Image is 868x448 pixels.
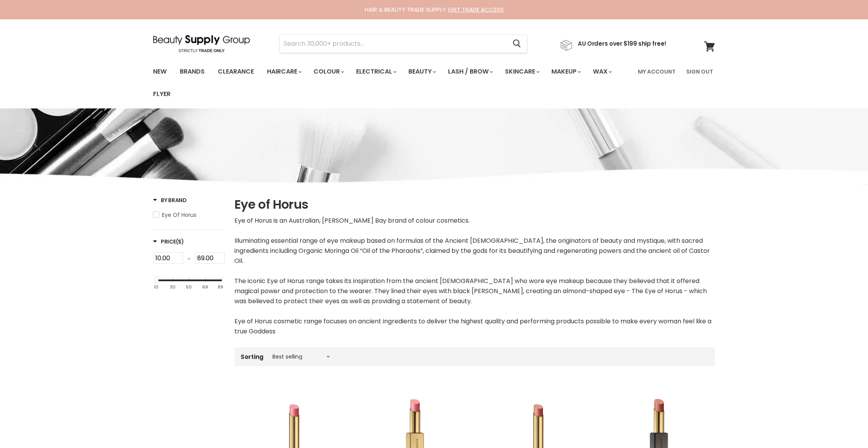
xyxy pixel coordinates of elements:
[308,64,349,80] a: Colour
[202,285,208,290] div: 69
[633,64,680,80] a: My Account
[546,64,586,80] a: Makeup
[147,64,172,80] a: New
[143,6,725,14] div: HAIR & BEAUTY TRADE SUPPLY |
[279,34,527,53] form: Product
[241,354,263,360] label: Sorting
[195,252,225,264] input: Max Price
[183,252,195,266] div: -
[442,64,498,80] a: Lash / Brow
[147,86,176,102] a: Flyer
[147,60,633,105] ul: Main menu
[154,285,158,290] div: 10
[218,285,223,290] div: 89
[153,238,184,245] span: Price
[403,64,441,80] a: Beauty
[499,64,544,80] a: Skincare
[162,211,196,219] span: Eye Of Horus
[280,35,506,53] input: Search
[170,285,176,290] div: 30
[153,238,184,245] h3: Price($)
[234,196,715,213] h1: Eye of Horus
[153,196,187,204] h3: By Brand
[212,64,260,80] a: Clearance
[506,35,527,53] button: Search
[261,64,306,80] a: Haircare
[234,216,715,336] div: Eye of Horus is an Australian, [PERSON_NAME] Bay brand of colour cosmetics. Illuminating essentia...
[350,64,401,80] a: Electrical
[449,5,504,14] a: GET TRADE ACCESS
[587,64,617,80] a: Wax
[153,211,225,219] a: Eye Of Horus
[176,238,184,245] span: ($)
[186,285,192,290] div: 50
[174,64,210,80] a: Brands
[143,60,725,105] nav: Main
[829,412,860,440] iframe: Gorgias live chat messenger
[682,64,718,80] a: Sign Out
[153,252,183,264] input: Min Price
